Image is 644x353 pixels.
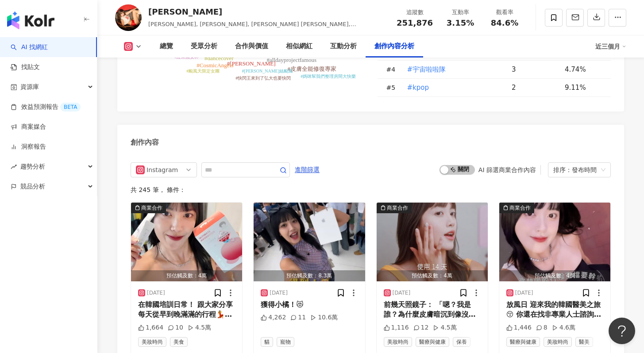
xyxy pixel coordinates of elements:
[512,65,558,74] div: 3
[301,74,356,79] tspan: #媽咪幫我們整理房間大快樂
[453,337,470,347] span: 保養
[386,65,400,74] div: # 4
[478,166,536,173] div: AI 篩選商業合作內容
[553,163,598,177] div: 排序：發布時間
[295,163,320,177] span: 進階篩選
[377,203,488,281] img: post-image
[20,157,45,176] span: 趨勢分析
[400,61,505,79] td: #宇宙啦啦隊
[512,83,558,92] div: 2
[609,318,635,344] iframe: Help Scout Beacon - Open
[407,61,447,78] button: #宇宙啦啦隊
[147,163,175,177] div: Instagram
[20,77,39,97] span: 資源庫
[131,203,242,281] button: 商業合作預估觸及數：4萬
[11,43,48,52] a: searchAI 找網紅
[374,41,414,52] div: 創作內容分析
[506,323,532,332] div: 1,446
[387,203,408,212] div: 商業合作
[400,79,505,97] td: #kpop
[552,323,575,332] div: 4.6萬
[204,55,234,61] tspan: #dancecover
[558,61,611,79] td: 4.74%
[261,313,286,322] div: 4,262
[294,162,320,176] button: 進階篩選
[11,63,40,72] a: 找貼文
[235,76,291,81] tspan: #快閃王來到了弘大也要快閃
[11,103,81,111] a: 效益預測報告BETA
[330,41,357,52] div: 互動分析
[491,19,518,27] span: 84.6%
[377,270,488,281] div: 預估觸及數：4萬
[515,289,533,297] div: [DATE]
[413,323,429,332] div: 12
[433,323,456,332] div: 4.5萬
[407,65,446,74] span: #宇宙啦啦隊
[235,41,268,52] div: 合作與價值
[558,79,611,97] td: 9.11%
[186,69,220,73] tspan: #颱風天限定女團
[407,79,429,96] button: #kpop
[20,176,45,196] span: 競品分析
[11,164,17,170] span: rise
[595,39,626,54] div: 近三個月
[261,300,358,310] div: 獲得小橘！😻
[377,203,488,281] button: 商業合作預估觸及數：4萬
[536,323,548,332] div: 8
[7,12,54,29] img: logo
[386,83,400,92] div: # 5
[310,313,338,322] div: 10.6萬
[447,19,474,27] span: 3.15%
[131,186,611,193] div: 共 245 筆 ， 條件：
[499,203,610,281] img: post-image
[254,203,365,281] img: post-image
[197,62,233,69] tspan: #CosmicAngels
[168,323,183,332] div: 10
[131,270,242,281] div: 預估觸及數：4萬
[506,337,540,347] span: 醫療與健康
[115,4,142,31] img: KOL Avatar
[160,41,173,52] div: 總覽
[290,313,306,322] div: 11
[170,337,188,347] span: 美食
[131,138,159,147] div: 創作內容
[148,21,356,36] span: [PERSON_NAME], [PERSON_NAME], [PERSON_NAME] [PERSON_NAME], [PERSON_NAME][PERSON_NAME]
[499,203,610,281] button: 商業合作預估觸及數：4萬
[488,8,521,17] div: 觀看率
[288,65,337,72] tspan: #皮膚全能修復專家
[254,203,365,281] button: 預估觸及數：8.3萬
[11,142,46,151] a: 洞察報告
[416,337,449,347] span: 醫療與健康
[397,8,433,17] div: 追蹤數
[270,289,288,297] div: [DATE]
[506,300,603,320] div: 放風日 迎來我的韓國醫美之旅😚 你還在找非專業人士諮詢嗎？ 跟大家分享我這次來到 由醫師研發的AI 能夠進行療程組合與劑量計算的TheiA皮膚科✨ 打肉毒瘦小臉～ @theia_review_t...
[11,123,46,131] a: 商案媒合
[141,203,162,212] div: 商業合作
[544,337,572,347] span: 美妝時尚
[147,289,165,297] div: [DATE]
[407,83,429,92] span: #kpop
[242,69,293,73] tspan: #[PERSON_NAME]絲颱風
[286,41,312,52] div: 相似網紅
[393,289,411,297] div: [DATE]
[138,300,235,320] div: 在韓國培訓日常！ 跟大家分享每天從早到晚滿滿的行程💃🎤 但是姐妹們～ 我根本沒空好好保養 也沒力氣保養🥲 可是狀態還是要隨時在線怎麼辦呢？📸✨ （畢竟每天都要上妝拍攝） 這時候就靠 透妍水凝賽洛...
[148,6,387,17] div: [PERSON_NAME]
[443,8,477,17] div: 互動率
[384,337,412,347] span: 美妝時尚
[138,337,166,347] span: 美妝時尚
[254,270,365,281] div: 預估觸及數：8.3萬
[499,270,610,281] div: 預估觸及數：4萬
[565,65,602,74] div: 4.74%
[131,203,242,281] img: post-image
[565,83,602,92] div: 9.11%
[138,323,163,332] div: 1,664
[266,57,316,63] tspan: #alldayprojectfamous
[509,203,531,212] div: 商業合作
[261,337,273,347] span: 貓
[188,323,211,332] div: 4.5萬
[397,18,433,27] span: 251,876
[277,337,294,347] span: 寵物
[575,337,593,347] span: 醫美
[227,60,276,67] tspan: #[PERSON_NAME]
[191,41,217,52] div: 受眾分析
